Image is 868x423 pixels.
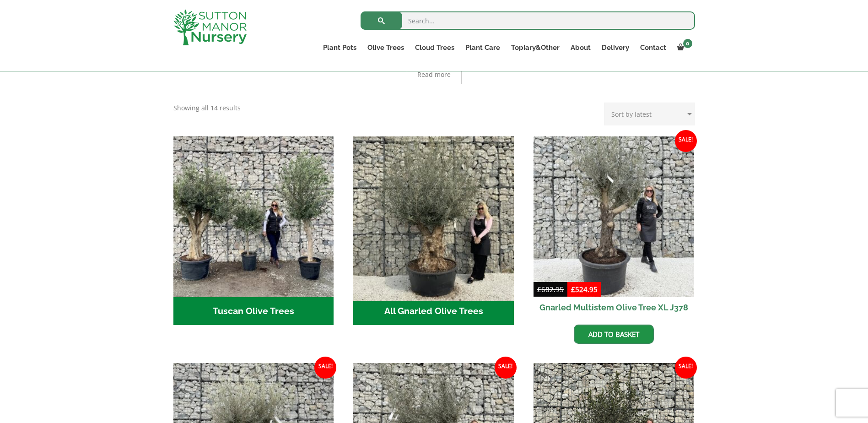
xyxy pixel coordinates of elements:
[417,71,451,78] span: Read more
[318,41,362,54] a: Plant Pots
[574,325,654,344] a: Add to basket: “Gnarled Multistem Olive Tree XL J378”
[353,136,514,325] a: Visit product category All Gnarled Olive Trees
[534,136,694,297] img: Gnarled Multistem Olive Tree XL J378
[361,11,695,30] input: Search...
[672,41,695,54] a: 0
[173,136,334,297] img: Tuscan Olive Trees
[353,297,514,325] h2: All Gnarled Olive Trees
[675,357,697,379] span: Sale!
[565,41,596,54] a: About
[506,41,565,54] a: Topiary&Other
[683,39,692,48] span: 0
[571,285,598,294] bdi: 524.95
[604,103,695,125] select: Shop order
[635,41,672,54] a: Contact
[362,41,410,54] a: Olive Trees
[173,103,241,114] p: Showing all 14 results
[537,285,541,294] span: £
[675,130,697,152] span: Sale!
[534,136,694,318] a: Sale! Gnarled Multistem Olive Tree XL J378
[350,132,518,301] img: All Gnarled Olive Trees
[534,297,694,318] h2: Gnarled Multistem Olive Tree XL J378
[173,9,247,45] img: logo
[314,357,336,379] span: Sale!
[571,285,575,294] span: £
[537,285,564,294] bdi: 682.95
[173,136,334,325] a: Visit product category Tuscan Olive Trees
[596,41,635,54] a: Delivery
[173,297,334,325] h2: Tuscan Olive Trees
[460,41,506,54] a: Plant Care
[410,41,460,54] a: Cloud Trees
[495,357,517,379] span: Sale!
